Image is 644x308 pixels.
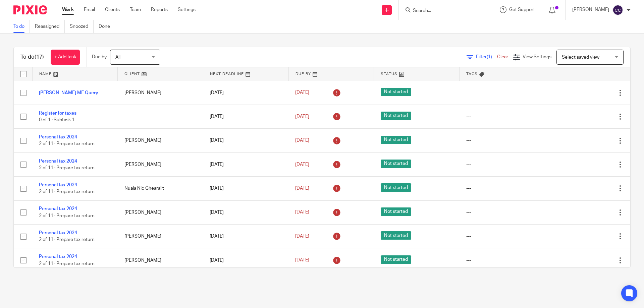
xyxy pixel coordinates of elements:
[39,111,76,116] a: Register for taxes
[295,162,309,167] span: [DATE]
[39,206,77,211] a: Personal tax 2024
[130,6,141,13] a: Team
[118,200,203,224] td: [PERSON_NAME]
[203,248,288,272] td: [DATE]
[13,5,47,14] img: Pixie
[105,6,120,13] a: Clients
[466,185,538,192] div: ---
[381,183,411,192] span: Not started
[381,207,411,216] span: Not started
[203,177,288,200] td: [DATE]
[118,152,203,176] td: [PERSON_NAME]
[39,166,95,170] span: 2 of 11 · Prepare tax return
[612,5,623,15] img: svg%3E
[203,152,288,176] td: [DATE]
[203,200,288,224] td: [DATE]
[487,55,492,59] span: (1)
[203,129,288,152] td: [DATE]
[466,72,478,76] span: Tags
[39,261,95,266] span: 2 of 11 · Prepare tax return
[118,81,203,105] td: [PERSON_NAME]
[62,6,74,13] a: Work
[295,90,309,95] span: [DATE]
[572,6,609,13] p: [PERSON_NAME]
[70,20,94,33] a: Snoozed
[476,55,497,59] span: Filter
[295,114,309,119] span: [DATE]
[466,233,538,240] div: ---
[39,90,98,95] a: [PERSON_NAME] ME Query
[381,136,411,144] span: Not started
[381,112,411,120] span: Not started
[523,55,551,59] span: View Settings
[39,190,95,194] span: 2 of 11 · Prepare tax return
[20,54,44,61] h1: To do
[381,160,411,168] span: Not started
[39,237,95,242] span: 2 of 11 · Prepare tax return
[295,210,309,215] span: [DATE]
[466,257,538,264] div: ---
[562,55,599,60] span: Select saved view
[118,225,203,248] td: [PERSON_NAME]
[84,6,95,13] a: Email
[466,89,538,96] div: ---
[39,231,77,235] a: Personal tax 2024
[151,6,168,13] a: Reports
[115,55,120,60] span: All
[203,105,288,128] td: [DATE]
[118,129,203,152] td: [PERSON_NAME]
[203,225,288,248] td: [DATE]
[295,186,309,191] span: [DATE]
[35,20,65,33] a: Reassigned
[13,20,30,33] a: To do
[39,213,95,218] span: 2 of 11 · Prepare tax return
[412,8,473,14] input: Search
[39,142,95,146] span: 2 of 11 · Prepare tax return
[118,248,203,272] td: [PERSON_NAME]
[497,55,508,59] a: Clear
[509,7,535,12] span: Get Support
[39,254,77,259] a: Personal tax 2024
[39,159,77,164] a: Personal tax 2024
[39,118,74,122] span: 0 of 1 · Subtask 1
[99,20,115,33] a: Done
[203,81,288,105] td: [DATE]
[381,231,411,240] span: Not started
[466,137,538,144] div: ---
[295,138,309,143] span: [DATE]
[381,255,411,264] span: Not started
[295,234,309,239] span: [DATE]
[295,258,309,262] span: [DATE]
[381,88,411,96] span: Not started
[39,183,77,187] a: Personal tax 2024
[92,54,107,60] p: Due by
[178,6,196,13] a: Settings
[466,161,538,168] div: ---
[35,54,44,60] span: (17)
[51,50,80,65] a: + Add task
[466,113,538,120] div: ---
[466,209,538,216] div: ---
[39,135,77,139] a: Personal tax 2024
[118,177,203,200] td: Nuala Nic Ghearailt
